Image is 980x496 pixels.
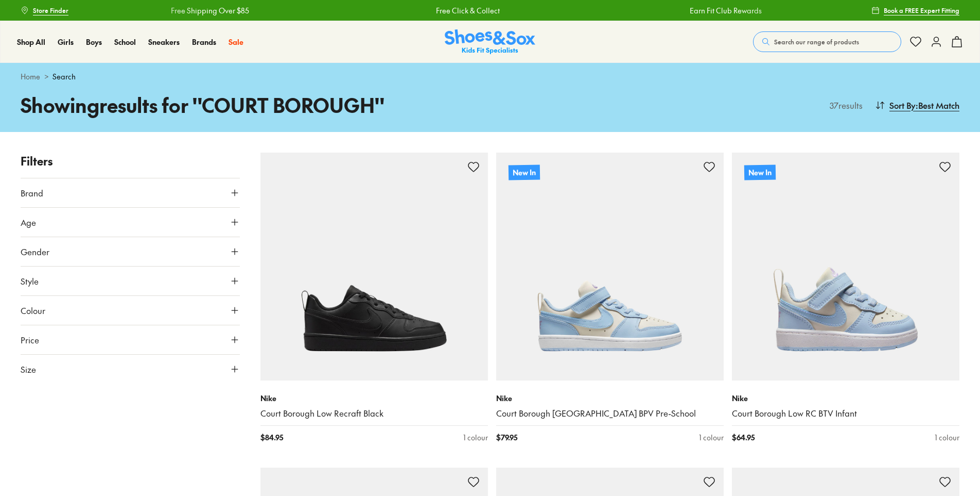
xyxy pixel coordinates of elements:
a: Brands [192,37,216,47]
a: Court Borough Low Recraft Black [260,408,488,419]
span: Style [21,275,39,287]
span: $ 84.95 [260,432,283,443]
button: Search our range of products [753,31,901,52]
button: Colour [21,296,240,325]
button: Brand [21,178,240,207]
span: Size [21,363,36,375]
a: Boys [86,37,102,47]
a: School [114,37,136,47]
button: Age [21,208,240,237]
div: > [21,71,959,82]
div: 1 colour [935,432,959,443]
button: Gender [21,237,240,266]
span: Brand [21,187,43,199]
a: New In [732,153,959,381]
p: 37 results [826,99,863,111]
span: : Best Match [916,99,959,111]
p: New In [744,164,776,180]
p: New In [509,164,540,180]
span: Search our range of products [774,37,859,46]
a: Home [21,71,40,82]
a: Court Borough Low RC BTV Infant [732,408,959,419]
a: Sneakers [148,37,180,47]
p: Nike [732,393,959,404]
a: Shoes & Sox [445,29,535,55]
p: Nike [260,393,488,404]
a: Free Shipping Over $85 [170,5,249,16]
span: Book a FREE Expert Fitting [884,6,959,15]
span: Gender [21,245,49,258]
a: Store Finder [21,1,68,20]
span: Search [52,71,76,82]
span: Store Finder [33,6,68,15]
a: New In [496,153,724,381]
div: 1 colour [699,432,724,443]
button: Size [21,355,240,384]
a: Shop All [17,37,45,47]
a: Sale [229,37,243,47]
h1: Showing results for " COURT BOROUGH " [21,90,490,120]
a: Book a FREE Expert Fitting [871,1,959,20]
div: 1 colour [463,432,488,443]
span: $ 64.95 [732,432,755,443]
span: Colour [21,304,45,317]
a: Girls [58,37,74,47]
a: Earn Fit Club Rewards [690,5,762,16]
span: Price [21,334,39,346]
p: Nike [496,393,724,404]
span: $ 79.95 [496,432,517,443]
button: Sort By:Best Match [875,94,959,117]
p: Filters [21,153,240,170]
span: Age [21,216,36,228]
button: Price [21,325,240,354]
a: Free Click & Collect [435,5,499,16]
img: SNS_Logo_Responsive.svg [445,29,535,55]
span: Sort By [889,99,916,111]
button: Style [21,267,240,295]
a: Court Borough [GEOGRAPHIC_DATA] BPV Pre-School [496,408,724,419]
